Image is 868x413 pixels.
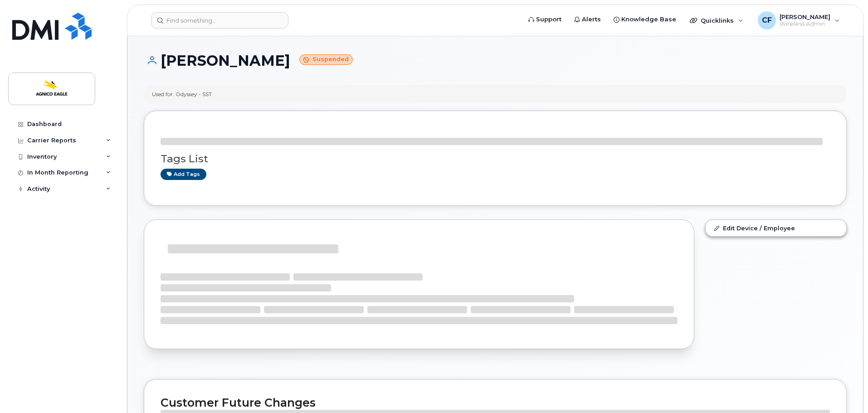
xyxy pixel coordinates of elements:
[152,90,212,98] div: Used for: Odyssey - SST
[299,54,353,65] small: Suspended
[161,153,830,165] h3: Tags List
[144,53,847,68] h1: [PERSON_NAME]
[161,169,206,180] a: Add tags
[161,396,830,409] h2: Customer Future Changes
[706,220,846,236] a: Edit Device / Employee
